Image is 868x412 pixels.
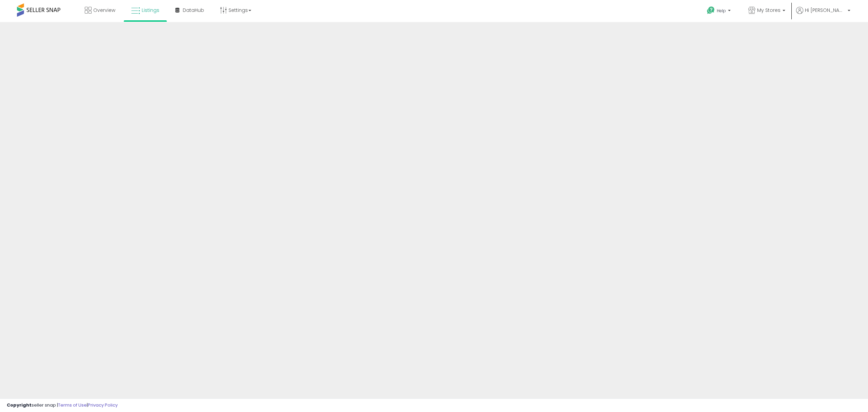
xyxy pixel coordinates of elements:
[717,8,726,14] span: Help
[142,7,159,14] span: Listings
[757,7,781,14] span: My Stores
[707,6,715,15] i: Get Help
[93,7,115,14] span: Overview
[702,1,737,22] a: Help
[183,7,204,14] span: DataHub
[796,7,850,22] a: Hi [PERSON_NAME]
[805,7,846,14] span: Hi [PERSON_NAME]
